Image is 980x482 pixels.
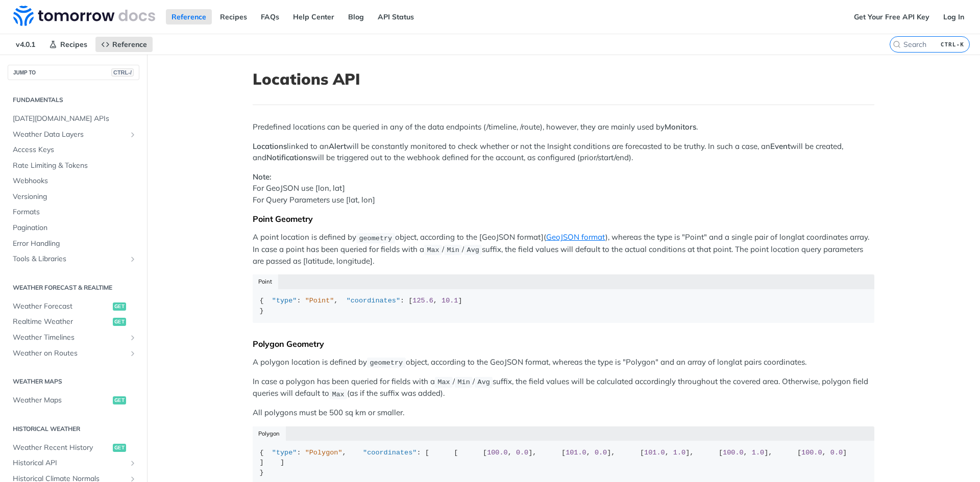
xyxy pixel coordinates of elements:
span: "type" [272,297,297,305]
p: For GeoJSON use [lon, lat] For Query Parameters use [lat, lon] [253,171,874,206]
span: Webhooks [13,176,137,186]
span: Max [427,246,439,254]
span: Max [332,390,344,398]
span: Access Keys [13,145,137,155]
h2: Fundamentals [8,95,139,105]
span: [DATE][DOMAIN_NAME] APIs [13,114,137,124]
span: Avg [467,246,479,254]
a: Recipes [214,9,253,24]
strong: Locations [253,141,287,151]
span: 100.0 [723,449,744,456]
button: Show subpages for Weather on Routes [129,349,137,358]
span: "Point" [305,297,334,305]
h2: Weather Maps [8,377,139,386]
div: { : , : [ , ] } [260,296,868,316]
a: Rate Limiting & Tokens [8,158,139,173]
a: Weather Recent Historyget [8,440,139,455]
strong: Note: [253,172,272,182]
a: Weather Forecastget [8,299,139,314]
span: "coordinates" [347,297,400,305]
span: Historical API [13,458,126,468]
a: Blog [342,9,370,24]
span: get [113,396,126,404]
span: Realtime Weather [13,317,110,327]
a: Error Handling [8,236,139,251]
a: Weather on RoutesShow subpages for Weather on Routes [8,346,139,361]
span: geometry [359,234,392,242]
span: Weather on Routes [13,348,126,359]
span: get [113,318,126,326]
a: Pagination [8,220,139,236]
a: Formats [8,205,139,220]
p: In case a polygon has been queried for fields with a / / suffix, the field values will be calcula... [253,376,874,400]
strong: Event [770,141,790,151]
span: Weather Maps [13,395,110,405]
button: Show subpages for Weather Data Layers [129,131,137,139]
span: Weather Timelines [13,333,126,343]
span: 10.1 [442,297,458,305]
a: Log In [938,9,970,24]
span: 1.0 [752,449,764,456]
strong: Alert [329,141,346,151]
span: 0.0 [516,449,528,456]
a: Tools & LibrariesShow subpages for Tools & Libraries [8,251,139,267]
button: Show subpages for Historical API [129,459,137,467]
span: 0.0 [595,449,607,456]
p: linked to an will be constantly monitored to check whether or not the Insight conditions are fore... [253,141,874,164]
div: { : , : [ [ [ , ], [ , ], [ , ], [ , ], [ , ] ] ] } [260,448,868,478]
span: Weather Forecast [13,301,110,312]
span: Recipes [60,40,87,49]
div: Polygon Geometry [253,339,874,349]
span: Reference [112,40,147,49]
span: 0.0 [830,449,843,456]
p: All polygons must be 500 sq km or smaller. [253,407,874,419]
span: "coordinates" [363,449,416,456]
div: Point Geometry [253,214,874,224]
a: API Status [372,9,420,24]
span: Formats [13,207,137,217]
span: Error Handling [13,239,137,249]
a: Recipes [43,37,93,52]
a: GeoJSON format [546,232,605,242]
span: geometry [370,359,403,367]
a: FAQs [255,9,285,24]
button: Show subpages for Tools & Libraries [129,255,137,263]
span: 100.0 [487,449,508,456]
span: Min [447,246,459,254]
span: Pagination [13,223,137,233]
kbd: CTRL-K [938,39,967,49]
a: Historical APIShow subpages for Historical API [8,455,139,471]
span: Weather Data Layers [13,130,126,140]
span: Weather Recent History [13,443,110,453]
a: Access Keys [8,142,139,158]
span: 101.0 [644,449,665,456]
button: JUMP TOCTRL-/ [8,65,139,80]
span: Avg [478,378,490,386]
a: Weather TimelinesShow subpages for Weather Timelines [8,330,139,345]
span: Tools & Libraries [13,254,126,264]
span: 100.0 [801,449,822,456]
a: Webhooks [8,173,139,189]
a: Reference [95,37,153,52]
svg: Search [893,40,901,48]
a: Weather Data LayersShow subpages for Weather Data Layers [8,127,139,142]
span: "type" [272,449,297,456]
strong: Monitors [665,122,696,132]
strong: Notifications [266,153,311,162]
h2: Weather Forecast & realtime [8,283,139,292]
a: Help Center [287,9,340,24]
span: get [113,444,126,452]
a: [DATE][DOMAIN_NAME] APIs [8,111,139,126]
a: Get Your Free API Key [848,9,935,24]
span: CTRL-/ [111,68,134,77]
p: A point location is defined by object, according to the [GeoJSON format]( ), whereas the type is ... [253,232,874,267]
span: Rate Limiting & Tokens [13,161,137,171]
span: Versioning [13,192,137,202]
img: Tomorrow.io Weather API Docs [13,6,155,26]
span: Min [457,378,470,386]
span: 1.0 [673,449,685,456]
p: A polygon location is defined by object, according to the GeoJSON format, whereas the type is "Po... [253,357,874,368]
a: Weather Mapsget [8,393,139,408]
h1: Locations API [253,70,874,88]
span: Max [437,378,450,386]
